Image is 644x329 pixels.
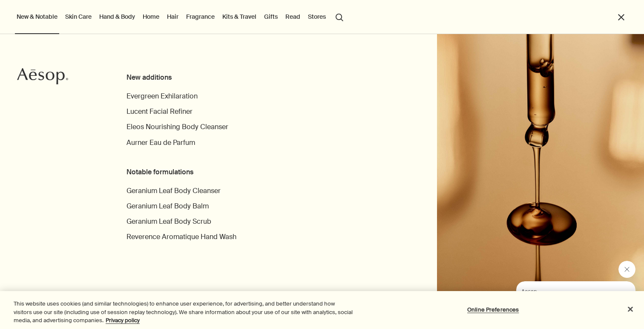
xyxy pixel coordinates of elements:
svg: Aesop [17,68,68,85]
a: Fragrance [184,11,216,22]
a: Lucent Facial Refiner [126,107,193,117]
span: Reverence Aromatique Hand Wash [126,232,236,241]
a: Geranium Leaf Body Balm [126,201,209,211]
span: Evergreen Exhilaration [126,92,198,101]
iframe: Message from Aesop [516,281,635,320]
a: Hand & Body [98,11,137,22]
a: Kits & Travel [221,11,258,22]
span: Aurner Eau de Parfum [126,138,195,147]
a: Skin Care [63,11,93,22]
button: Stores [306,11,328,22]
span: Geranium Leaf Body Cleanser [126,186,221,195]
span: Geranium Leaf Body Scrub [126,217,211,226]
a: Hair [165,11,180,22]
a: Read [284,11,302,22]
div: Aesop says "Do you require assistance? We are available to help.". Open messaging window to conti... [496,261,635,320]
button: Close the Menu [616,12,626,22]
a: Gifts [262,11,279,22]
span: Lucent Facial Refiner [126,107,193,116]
a: Reverence Aromatique Hand Wash [126,232,236,242]
a: Eleos Nourishing Body Cleanser [126,122,228,132]
iframe: Close message from Aesop [618,261,635,278]
div: Notable formulations [126,167,282,177]
img: Bottle on bench in a labratory [437,34,644,329]
a: Evergreen Exhilaration [126,91,198,101]
a: Home [141,11,161,22]
a: More information about your privacy, opens in a new tab [106,317,140,324]
a: Aurner Eau de Parfum [126,138,195,148]
button: Close [621,300,640,318]
span: Eleos Nourishing Body Cleanser [126,122,228,131]
span: Geranium Leaf Body Balm [126,202,209,211]
div: New additions [126,72,282,83]
div: This website uses cookies (and similar technologies) to enhance user experience, for advertising,... [14,300,354,325]
a: Geranium Leaf Body Cleanser [126,186,221,196]
a: Aesop [15,66,70,89]
a: Geranium Leaf Body Scrub [126,216,211,227]
button: Online Preferences, Opens the preference center dialog [466,301,520,318]
button: Open search [332,9,347,25]
button: New & Notable [15,11,59,22]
